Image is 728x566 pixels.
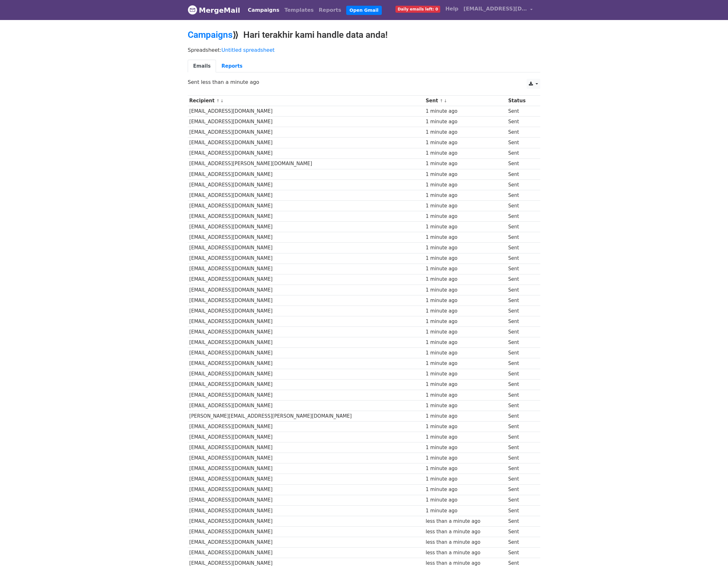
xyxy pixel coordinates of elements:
td: [EMAIL_ADDRESS][DOMAIN_NAME] [188,190,424,200]
td: [EMAIL_ADDRESS][DOMAIN_NAME] [188,432,424,442]
td: Sent [507,526,536,537]
div: 1 minute ago [426,486,505,493]
td: [EMAIL_ADDRESS][DOMAIN_NAME] [188,285,424,295]
div: 1 minute ago [426,475,505,483]
a: [EMAIL_ADDRESS][DOMAIN_NAME] [461,3,535,17]
div: 1 minute ago [426,392,505,399]
span: [EMAIL_ADDRESS][DOMAIN_NAME] [463,5,527,13]
div: 1 minute ago [426,444,505,451]
div: 1 minute ago [426,181,505,189]
td: Sent [507,379,536,390]
td: [EMAIL_ADDRESS][DOMAIN_NAME] [188,474,424,484]
td: Sent [507,495,536,505]
td: Sent [507,442,536,453]
div: 1 minute ago [426,423,505,430]
td: [EMAIL_ADDRESS][DOMAIN_NAME] [188,358,424,369]
td: Sent [507,201,536,211]
th: Sent [424,96,507,106]
div: 1 minute ago [426,244,505,252]
td: Sent [507,274,536,285]
td: [EMAIL_ADDRESS][DOMAIN_NAME] [188,253,424,264]
div: 1 minute ago [426,297,505,304]
div: 1 minute ago [426,465,505,472]
td: [EMAIL_ADDRESS][DOMAIN_NAME] [188,505,424,516]
td: Sent [507,411,536,421]
div: 1 minute ago [426,349,505,357]
td: [EMAIL_ADDRESS][DOMAIN_NAME] [188,484,424,495]
td: Sent [507,548,536,558]
td: Sent [507,463,536,474]
div: 1 minute ago [426,139,505,146]
a: Reports [316,4,344,17]
td: Sent [507,505,536,516]
a: Daily emails left: 0 [393,3,443,15]
td: [EMAIL_ADDRESS][DOMAIN_NAME] [188,516,424,526]
div: 1 minute ago [426,213,505,220]
td: [EMAIL_ADDRESS][DOMAIN_NAME] [188,106,424,117]
td: Sent [507,484,536,495]
a: Reports [216,60,248,73]
div: 1 minute ago [426,496,505,504]
div: 1 minute ago [426,276,505,283]
td: [EMAIL_ADDRESS][DOMAIN_NAME] [188,138,424,148]
a: MergeMail [188,3,240,17]
td: [PERSON_NAME][EMAIL_ADDRESS][PERSON_NAME][DOMAIN_NAME] [188,411,424,421]
td: [EMAIL_ADDRESS][DOMAIN_NAME] [188,179,424,190]
td: [EMAIL_ADDRESS][DOMAIN_NAME] [188,169,424,179]
div: 1 minute ago [426,234,505,241]
td: Sent [507,516,536,526]
td: Sent [507,106,536,117]
div: 1 minute ago [426,318,505,325]
td: [EMAIL_ADDRESS][PERSON_NAME][DOMAIN_NAME] [188,158,424,169]
td: Sent [507,369,536,379]
a: Emails [188,60,216,73]
div: 1 minute ago [426,402,505,409]
div: 1 minute ago [426,160,505,167]
div: 1 minute ago [426,150,505,157]
td: [EMAIL_ADDRESS][DOMAIN_NAME] [188,369,424,379]
td: Sent [507,285,536,295]
td: Sent [507,211,536,222]
td: Sent [507,358,536,369]
div: 1 minute ago [426,129,505,136]
div: 1 minute ago [426,328,505,336]
td: [EMAIL_ADDRESS][DOMAIN_NAME] [188,117,424,127]
a: Help [443,3,461,15]
td: [EMAIL_ADDRESS][DOMAIN_NAME] [188,379,424,390]
td: Sent [507,169,536,179]
td: [EMAIL_ADDRESS][DOMAIN_NAME] [188,348,424,358]
div: 1 minute ago [426,307,505,315]
td: Sent [507,453,536,463]
td: Sent [507,327,536,337]
td: [EMAIL_ADDRESS][DOMAIN_NAME] [188,327,424,337]
div: 1 minute ago [426,255,505,262]
td: Sent [507,253,536,264]
td: [EMAIL_ADDRESS][DOMAIN_NAME] [188,264,424,274]
td: [EMAIL_ADDRESS][DOMAIN_NAME] [188,306,424,316]
div: less than a minute ago [426,549,505,556]
td: [EMAIL_ADDRESS][DOMAIN_NAME] [188,495,424,505]
div: 1 minute ago [426,265,505,273]
td: [EMAIL_ADDRESS][DOMAIN_NAME] [188,232,424,243]
td: [EMAIL_ADDRESS][DOMAIN_NAME] [188,274,424,285]
td: [EMAIL_ADDRESS][DOMAIN_NAME] [188,453,424,463]
td: [EMAIL_ADDRESS][DOMAIN_NAME] [188,222,424,232]
td: Sent [507,432,536,442]
div: 1 minute ago [426,108,505,115]
td: Sent [507,474,536,484]
td: [EMAIL_ADDRESS][DOMAIN_NAME] [188,337,424,348]
div: 1 minute ago [426,413,505,420]
div: 1 minute ago [426,202,505,210]
a: Open Gmail [346,6,381,15]
td: [EMAIL_ADDRESS][DOMAIN_NAME] [188,316,424,327]
td: [EMAIL_ADDRESS][DOMAIN_NAME] [188,537,424,548]
p: Spreadsheet: [188,47,540,53]
td: Sent [507,306,536,316]
td: Sent [507,158,536,169]
a: ↓ [444,98,447,103]
a: Campaigns [188,30,233,40]
div: 1 minute ago [426,339,505,346]
td: Sent [507,117,536,127]
td: Sent [507,537,536,548]
div: 1 minute ago [426,370,505,378]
